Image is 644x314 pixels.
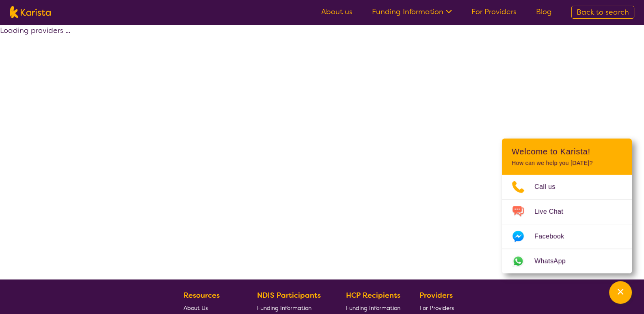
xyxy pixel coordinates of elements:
[419,301,457,314] a: For Providers
[346,301,400,314] a: Funding Information
[184,290,220,300] b: Resources
[502,139,632,273] div: Channel Menu
[534,255,575,267] span: WhatsApp
[346,304,400,312] span: Funding Information
[534,230,574,243] span: Facebook
[257,290,321,300] b: NDIS Participants
[502,249,632,273] a: Web link opens in a new tab.
[609,281,632,304] button: Channel Menu
[577,7,629,17] span: Back to search
[534,206,573,218] span: Live Chat
[536,7,552,17] a: Blog
[512,147,622,156] h2: Welcome to Karista!
[321,7,352,17] a: About us
[571,6,634,19] a: Back to search
[512,160,622,167] p: How can we help you [DATE]?
[471,7,516,17] a: For Providers
[346,290,400,300] b: HCP Recipients
[184,301,238,314] a: About Us
[257,301,327,314] a: Funding Information
[419,304,454,312] span: For Providers
[502,175,632,273] ul: Choose channel
[10,6,51,18] img: Karista logo
[419,290,453,300] b: Providers
[257,304,311,312] span: Funding Information
[534,181,565,193] span: Call us
[372,7,452,17] a: Funding Information
[184,304,208,312] span: About Us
